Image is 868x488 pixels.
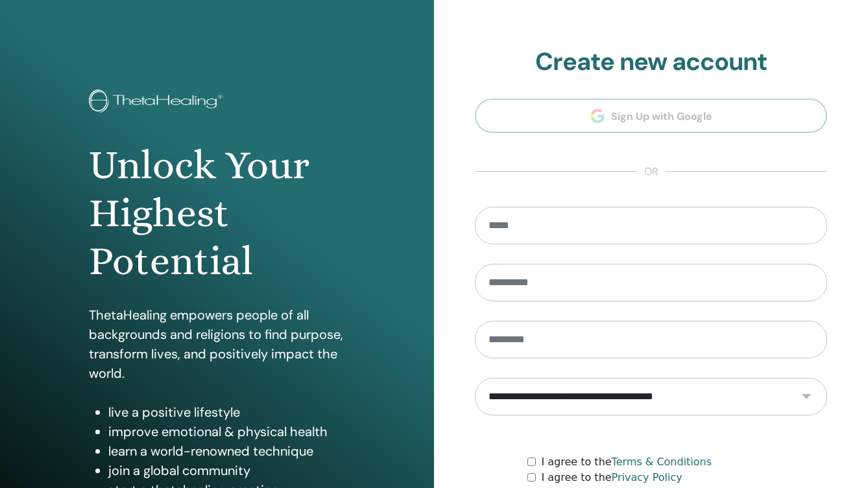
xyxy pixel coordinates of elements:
li: learn a world-renowned technique [108,441,346,461]
p: ThetaHealing empowers people of all backgrounds and religions to find purpose, transform lives, a... [89,305,346,383]
h1: Unlock Your Highest Potential [89,141,346,286]
li: improve emotional & physical health [108,422,346,441]
a: Privacy Policy [612,471,682,483]
label: I agree to the [541,454,712,470]
li: join a global community [108,461,346,480]
span: or [638,164,665,180]
h2: Create new account [475,47,827,77]
a: Terms & Conditions [612,456,712,468]
label: I agree to the [541,470,682,485]
li: live a positive lifestyle [108,402,346,422]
